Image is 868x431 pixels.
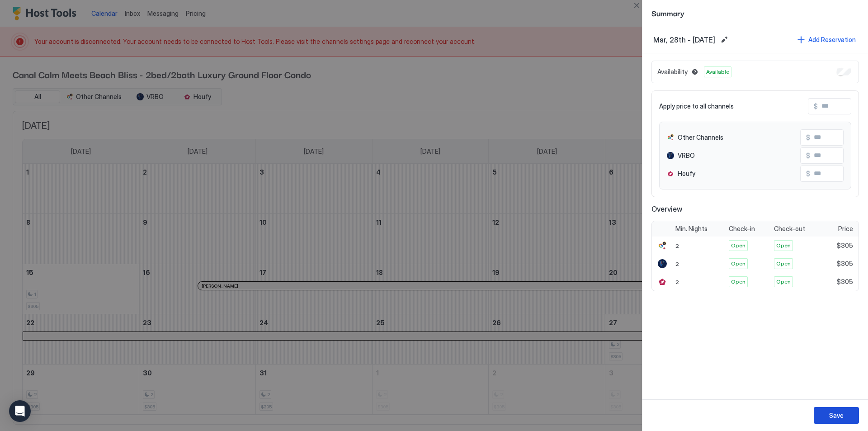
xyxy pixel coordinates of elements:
[796,33,857,46] button: Add Reservation
[814,102,818,110] span: $
[776,242,791,250] span: Open
[678,170,695,178] span: Houfy
[675,225,708,233] span: Min. Nights
[829,411,844,420] div: Save
[731,242,745,250] span: Open
[659,102,734,110] span: Apply price to all channels
[814,407,859,424] button: Save
[837,242,853,250] span: $305
[838,225,853,233] span: Price
[729,225,755,233] span: Check-in
[806,152,810,160] span: $
[9,400,31,422] div: Open Intercom Messenger
[774,225,805,233] span: Check-out
[675,260,679,267] span: 2
[706,68,729,76] span: Available
[678,133,723,142] span: Other Channels
[776,278,791,286] span: Open
[719,34,730,45] button: Edit date range
[837,260,853,268] span: $305
[675,279,679,285] span: 2
[837,278,853,286] span: $305
[651,7,859,19] span: Summary
[806,133,810,142] span: $
[689,66,700,77] button: Blocked dates override all pricing rules and remain unavailable until manually unblocked
[731,260,745,268] span: Open
[678,152,695,160] span: VRBO
[808,35,856,44] div: Add Reservation
[806,170,810,178] span: $
[657,68,688,76] span: Availability
[776,260,791,268] span: Open
[653,35,715,44] span: Mar, 28th - [DATE]
[731,278,745,286] span: Open
[675,242,679,249] span: 2
[651,204,859,213] span: Overview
